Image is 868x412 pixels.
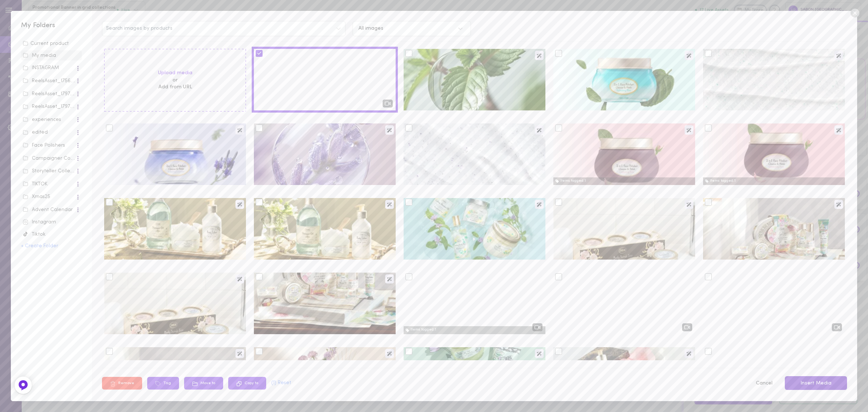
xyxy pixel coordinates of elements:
div: Tiktok [23,231,80,238]
div: Xmas25 [23,193,76,201]
div: experiences [23,116,76,123]
span: or [158,77,192,84]
div: ReelsAsset_17978_2234 [23,91,76,98]
div: ReelsAsset_17978_7880 [23,103,76,110]
span: Add from URL [158,84,192,90]
span: Search images by products [106,26,173,31]
div: ReelsAsset_17563_2234 [23,77,76,85]
div: All images [358,26,383,31]
div: Search images by productsAll imagesUpload mediaorAdd from URLimageimageimageimageimageimageItems ... [92,11,857,401]
button: Tag [147,377,179,390]
button: Cancel [751,376,777,391]
button: Remove [102,377,142,390]
div: My media [23,52,80,59]
div: TIKTOK [23,181,76,188]
button: Insert Media [785,376,847,390]
div: Current product [23,40,80,47]
img: Feedback Button [18,380,29,391]
button: Copy to [228,377,266,390]
div: INSTAGRAM [23,64,76,72]
button: + Create Folder [21,244,58,249]
button: Move to [184,377,223,390]
button: (1) Reset [271,381,291,386]
div: Face Polishers [23,142,76,149]
div: edited [23,129,76,136]
div: Advent Calendar [23,206,76,214]
div: Storyteller Collections [23,168,76,175]
span: My Folders [21,22,55,29]
div: Campaigner Collections [23,155,76,162]
div: Instagram [23,219,80,226]
label: Upload media [158,70,192,77]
